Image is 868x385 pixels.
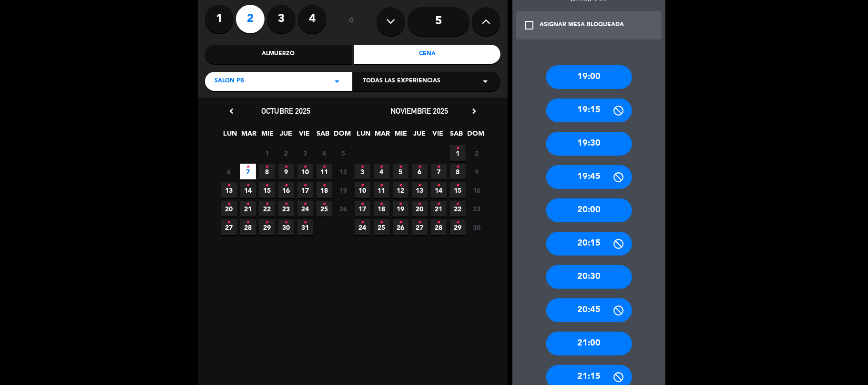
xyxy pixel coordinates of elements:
[356,128,372,144] span: LUN
[355,219,370,235] span: 24
[355,164,370,179] span: 3
[546,332,632,355] div: 21:00
[450,219,466,235] span: 29
[399,159,402,175] i: •
[331,76,343,87] i: arrow_drop_down
[450,145,466,161] span: 1
[297,201,313,217] span: 24
[546,99,632,122] div: 19:15
[374,201,389,217] span: 18
[227,178,231,193] i: •
[469,145,485,161] span: 2
[361,159,364,175] i: •
[418,215,421,230] i: •
[374,164,389,179] span: 4
[450,201,466,217] span: 22
[297,219,313,235] span: 31
[297,182,313,198] span: 17
[266,197,269,212] i: •
[399,197,402,212] i: •
[430,128,446,144] span: VIE
[450,164,466,179] span: 8
[412,164,428,179] span: 6
[431,164,447,179] span: 7
[374,182,389,198] span: 11
[391,106,449,116] span: noviembre 2025
[374,219,389,235] span: 25
[317,182,332,198] span: 18
[456,159,460,175] i: •
[393,164,408,179] span: 5
[437,197,440,212] i: •
[246,178,250,193] i: •
[240,164,256,179] span: 7
[380,197,383,212] i: •
[399,178,402,193] i: •
[259,182,275,198] span: 15
[285,159,288,175] i: •
[246,197,250,212] i: •
[469,106,479,116] i: chevron_right
[469,201,485,217] span: 23
[336,5,367,38] div: ó
[246,215,250,230] i: •
[393,128,409,144] span: MIE
[361,197,364,212] i: •
[469,164,485,179] span: 9
[418,178,421,193] i: •
[241,128,257,144] span: MAR
[431,182,447,198] span: 14
[480,76,491,87] i: arrow_drop_down
[523,20,535,31] i: check_box_outline_blank
[240,182,256,198] span: 14
[266,178,269,193] i: •
[285,197,288,212] i: •
[546,265,632,289] div: 20:30
[412,182,428,198] span: 13
[456,215,460,230] i: •
[355,201,370,217] span: 17
[418,197,421,212] i: •
[236,5,265,33] label: 2
[412,219,428,235] span: 27
[437,159,440,175] i: •
[240,201,256,217] span: 21
[262,106,311,116] span: octubre 2025
[418,159,421,175] i: •
[437,215,440,230] i: •
[546,232,632,256] div: 20:15
[431,201,447,217] span: 21
[221,182,237,198] span: 13
[469,219,485,235] span: 30
[355,182,370,198] span: 10
[456,197,460,212] i: •
[260,128,276,144] span: MIE
[380,178,383,193] i: •
[278,201,294,217] span: 23
[259,164,275,179] span: 8
[380,159,383,175] i: •
[393,182,408,198] span: 12
[278,219,294,235] span: 30
[205,5,234,33] label: 1
[456,178,460,193] i: •
[304,159,307,175] i: •
[266,159,269,175] i: •
[297,128,313,144] span: VIE
[266,215,269,230] i: •
[323,197,326,212] i: •
[221,219,237,235] span: 27
[361,178,364,193] i: •
[205,45,352,64] div: Almuerzo
[259,145,275,161] span: 1
[214,77,244,86] span: SALON PB
[223,128,238,144] span: LUN
[431,219,447,235] span: 28
[221,164,237,179] span: 6
[317,145,332,161] span: 4
[336,145,351,161] span: 5
[540,20,624,30] div: ASIGNAR MESA BLOQUEADA
[317,164,332,179] span: 11
[437,178,440,193] i: •
[304,197,307,212] i: •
